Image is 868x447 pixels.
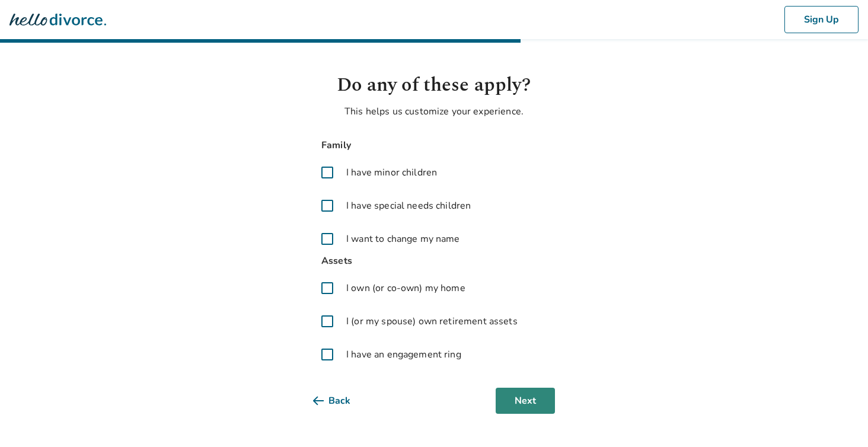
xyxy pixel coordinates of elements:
span: Assets [313,253,555,269]
button: Next [496,388,555,414]
p: This helps us customize your experience. [313,104,555,119]
iframe: Chat Widget [809,390,868,447]
span: I have special needs children [346,199,471,213]
span: Family [313,138,555,154]
button: Back [313,388,369,414]
span: I (or my spouse) own retirement assets [346,314,518,328]
h1: Do any of these apply? [313,71,555,100]
span: I want to change my name [346,232,460,246]
span: I own (or co-own) my home [346,281,465,295]
button: Sign Up [784,6,859,33]
span: I have minor children [346,165,437,180]
span: I have an engagement ring [346,347,461,362]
